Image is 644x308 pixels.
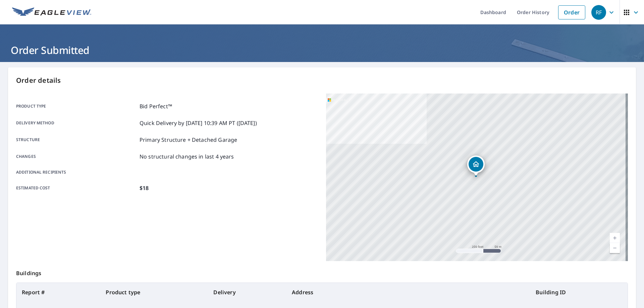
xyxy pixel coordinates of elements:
h1: Order Submitted [8,43,636,57]
p: Changes [16,152,137,161]
th: Report # [16,283,100,302]
a: Order [558,5,585,19]
p: Primary Structure + Detached Garage [140,136,237,144]
p: $18 [140,184,149,192]
p: Estimated cost [16,184,137,192]
p: Delivery method [16,119,137,127]
img: EV Logo [12,7,91,17]
th: Address [286,283,530,302]
p: Structure [16,136,137,144]
p: Additional recipients [16,169,137,175]
a: Current Level 17, Zoom In [610,233,620,243]
div: RF [591,5,606,20]
p: Bid Perfect™ [140,102,172,110]
div: Dropped pin, building 1, Residential property, 428 Bethel Hill School Rd Roxboro, NC 27574 [467,156,485,176]
p: Order details [16,75,628,85]
p: Buildings [16,261,628,283]
th: Product type [100,283,208,302]
p: No structural changes in last 4 years [140,152,234,161]
th: Delivery [208,283,286,302]
p: Quick Delivery by [DATE] 10:39 AM PT ([DATE]) [140,119,257,127]
p: Product type [16,102,137,110]
a: Current Level 17, Zoom Out [610,243,620,253]
th: Building ID [530,283,628,302]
